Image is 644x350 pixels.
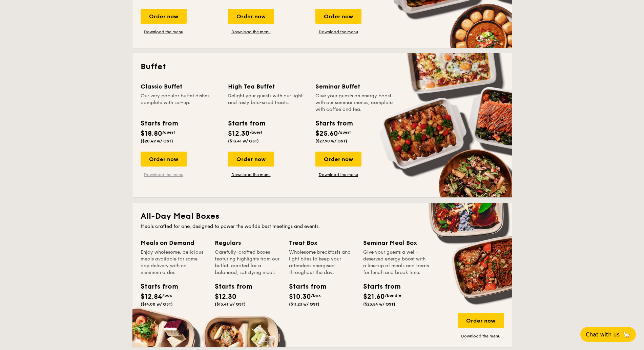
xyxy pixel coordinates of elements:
div: Wholesome breakfasts and light bites to keep your attendees energised throughout the day. [289,249,355,276]
span: $12.30 [228,130,250,138]
div: Order now [315,152,361,167]
span: ($27.90 w/ GST) [315,139,347,143]
div: Treat Box [289,238,355,248]
span: Chat with us [586,331,620,338]
h2: All-Day Meal Boxes [141,211,504,222]
div: Regulars [215,238,281,248]
div: Order now [228,9,274,24]
div: Delight your guests with our light and tasty bite-sized treats. [228,93,307,113]
span: $21.60 [363,293,385,301]
div: Give your guests an energy boost with our seminar menus, complete with coffee and tea. [315,93,395,113]
div: Seminar Meal Box [363,238,429,248]
a: Download the menu [228,172,274,177]
span: $25.60 [315,130,338,138]
a: Download the menu [315,29,361,35]
div: Order now [315,9,361,24]
div: Starts from [363,281,394,292]
span: $12.84 [141,293,162,301]
span: $18.80 [141,130,162,138]
span: $10.30 [289,293,311,301]
div: Order now [458,313,504,328]
button: Chat with us🦙 [580,327,636,342]
div: High Tea Buffet [228,82,307,91]
span: ($13.41 w/ GST) [228,139,259,143]
span: /guest [250,130,263,135]
a: Download the menu [141,172,187,177]
a: Download the menu [315,172,361,177]
div: Meals on Demand [141,238,207,248]
div: Starts from [215,281,245,292]
div: Starts from [228,118,265,129]
div: Classic Buffet [141,82,220,91]
div: Order now [141,9,187,24]
a: Download the menu [228,29,274,35]
div: Starts from [315,118,352,129]
div: Our very popular buffet dishes, complete with set-up. [141,93,220,113]
div: Enjoy wholesome, delicious meals available for same-day delivery with no minimum order. [141,249,207,276]
span: ($11.23 w/ GST) [289,302,319,307]
span: /box [162,293,172,298]
div: Give your guests a well-deserved energy boost with a line-up of meals and treats for lunch and br... [363,249,429,276]
span: /box [311,293,321,298]
div: Order now [141,152,187,167]
span: ($23.54 w/ GST) [363,302,395,307]
span: /guest [162,130,175,135]
h2: Buffet [141,61,504,72]
a: Download the menu [141,29,187,35]
div: Starts from [141,281,171,292]
div: Order now [228,152,274,167]
span: ($20.49 w/ GST) [141,139,173,143]
span: /guest [338,130,351,135]
span: ($14.00 w/ GST) [141,302,173,307]
div: Meals crafted for one, designed to power the world's best meetings and events. [141,223,504,230]
div: Starts from [141,118,178,129]
span: ($13.41 w/ GST) [215,302,246,307]
div: Carefully-crafted boxes featuring highlights from our buffet, curated for a balanced, satisfying ... [215,249,281,276]
span: 🦙 [622,331,630,338]
div: Starts from [289,281,319,292]
span: /bundle [385,293,401,298]
a: Download the menu [458,333,504,339]
span: $12.30 [215,293,236,301]
div: Seminar Buffet [315,82,395,91]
